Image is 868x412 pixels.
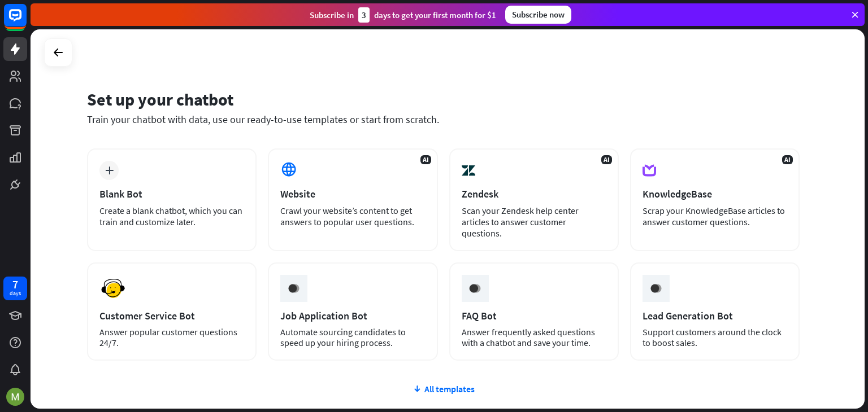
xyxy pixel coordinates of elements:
div: Customer Service Bot [99,309,244,322]
img: ceee058c6cabd4f577f8.gif [645,278,667,299]
img: ceee058c6cabd4f577f8.gif [464,278,485,299]
div: KnowledgeBase [643,187,787,200]
div: Scan your Zendesk help center articles to answer customer questions. [462,205,606,239]
div: Lead Generation Bot [643,309,787,322]
div: Automate sourcing candidates to speed up your hiring process. [280,327,425,348]
i: plus [105,166,114,174]
div: Zendesk [462,187,606,200]
div: Website [280,187,425,200]
div: 3 [358,7,370,23]
div: Job Application Bot [280,309,425,322]
div: Create a blank chatbot, which you can train and customize later. [99,205,244,227]
img: ceee058c6cabd4f577f8.gif [283,278,305,299]
a: 7 days [3,277,27,300]
div: All templates [87,383,800,395]
div: Blank Bot [99,187,244,200]
div: Subscribe in days to get your first month for $1 [310,7,496,23]
span: AI [601,155,612,164]
div: 7 [12,279,18,290]
div: days [10,290,21,297]
div: Train your chatbot with data, use our ready-to-use templates or start from scratch. [87,113,800,126]
div: Set up your chatbot [87,89,800,110]
div: FAQ Bot [462,309,606,322]
div: Answer frequently asked questions with a chatbot and save your time. [462,327,606,348]
div: Answer popular customer questions 24/7. [99,327,244,348]
div: Support customers around the clock to boost sales. [643,327,787,348]
div: Subscribe now [505,6,571,24]
div: Crawl your website’s content to get answers to popular user questions. [280,205,425,227]
div: Scrap your KnowledgeBase articles to answer customer questions. [643,205,787,227]
span: AI [420,155,431,164]
span: AI [782,155,793,164]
